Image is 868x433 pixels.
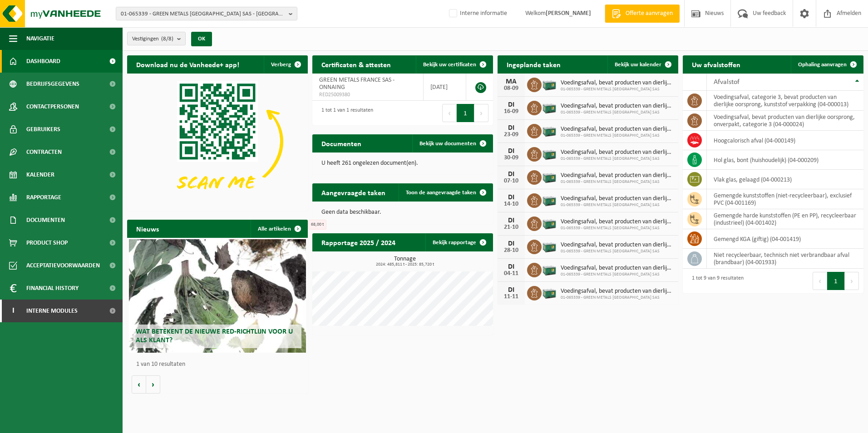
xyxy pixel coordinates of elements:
[26,254,100,277] span: Acceptatievoorwaarden
[121,7,285,21] span: 01-065339 - GREEN METALS [GEOGRAPHIC_DATA] SAS - [GEOGRAPHIC_DATA]
[26,27,54,50] span: Navigatie
[707,131,863,150] td: hoogcalorisch afval (04-000149)
[561,272,674,277] span: 01-065339 - GREEN METALS [GEOGRAPHIC_DATA] SAS
[798,62,847,68] span: Ophaling aanvragen
[26,95,79,118] span: Contactpersonen
[542,192,557,207] img: PB-LB-0680-HPE-GN-01
[264,55,307,74] button: Verberg
[502,148,520,155] div: DI
[132,32,173,46] span: Vestigingen
[319,91,416,98] span: RED25009380
[312,134,370,152] h2: Documenten
[542,123,557,138] img: PB-LB-0680-HPE-GN-01
[561,126,674,133] span: Voedingsafval, bevat producten van dierlijke oorsprong, onverpakt, categorie 3
[502,85,520,92] div: 08-09
[707,150,863,170] td: hol glas, bont (huishoudelijk) (04-000209)
[561,179,674,185] span: 01-065339 - GREEN METALS [GEOGRAPHIC_DATA] SAS
[707,91,863,111] td: voedingsafval, categorie 3, bevat producten van dierlijke oorsprong, kunststof verpakking (04-000...
[271,62,291,68] span: Verberg
[791,55,863,74] a: Ophaling aanvragen
[127,74,308,209] img: Download de VHEPlus App
[312,55,400,73] h2: Certificaten & attesten
[136,361,303,368] p: 1 van 10 resultaten
[26,50,60,73] span: Dashboard
[561,265,674,272] span: Voedingsafval, bevat producten van dierlijke oorsprong, onverpakt, categorie 3
[312,183,395,201] h2: Aangevraagde taken
[615,62,661,68] span: Bekijk uw kalender
[502,132,520,138] div: 23-09
[707,249,863,269] td: niet recycleerbaar, technisch niet verbrandbaar afval (brandbaar) (04-001933)
[502,240,520,247] div: DI
[542,76,557,92] img: PB-LB-0680-HPE-GN-01
[561,79,674,87] span: Voedingsafval, bevat producten van dierlijke oorsprong, onverpakt, categorie 3
[26,231,68,254] span: Product Shop
[502,271,520,277] div: 04-11
[317,103,373,123] div: 1 tot 1 van 1 resultaten
[502,263,520,271] div: DI
[26,163,54,186] span: Kalender
[502,124,520,132] div: DI
[132,375,146,394] button: Vorige
[542,146,557,161] img: PB-LB-0680-HPE-GN-01
[561,241,674,249] span: Voedingsafval, bevat producten van dierlijke oorsprong, onverpakt, categorie 3
[561,288,674,295] span: Voedingsafval, bevat producten van dierlijke oorsprong, onverpakt, categorie 3
[447,7,507,20] label: Interne informatie
[412,134,492,153] a: Bekijk uw documenten
[127,32,186,45] button: Vestigingen(8/8)
[561,103,674,110] span: Voedingsafval, bevat producten van dierlijke oorsprong, onverpakt, categorie 3
[561,218,674,226] span: Voedingsafval, bevat producten van dierlijke oorsprong, onverpakt, categorie 3
[561,110,674,115] span: 01-065339 - GREEN METALS [GEOGRAPHIC_DATA] SAS
[317,262,493,267] span: 2024: 485,811 t - 2025: 85,720 t
[542,169,557,184] img: PB-LB-0680-HPE-GN-01
[707,189,863,209] td: gemengde kunststoffen (niet-recycleerbaar), exclusief PVC (04-001169)
[127,220,168,237] h2: Nieuws
[542,261,557,277] img: PB-LB-0680-HPE-GN-01
[542,285,557,300] img: PB-LB-0680-HPE-GN-01
[146,375,160,394] button: Volgende
[423,62,476,68] span: Bekijk uw certificaten
[26,300,78,322] span: Interne modules
[406,190,476,196] span: Toon de aangevraagde taken
[191,32,212,46] button: OK
[827,272,845,290] button: 1
[474,104,488,122] button: Next
[502,108,520,115] div: 16-09
[502,194,520,201] div: DI
[442,104,457,122] button: Previous
[127,55,248,73] h2: Download nu de Vanheede+ app!
[542,99,557,115] img: PB-LB-0680-HPE-GN-01
[416,55,492,74] a: Bekijk uw certificaten
[561,226,674,231] span: 01-065339 - GREEN METALS [GEOGRAPHIC_DATA] SAS
[502,294,520,300] div: 11-11
[502,224,520,231] div: 21-10
[605,5,680,23] a: Offerte aanvragen
[813,272,827,290] button: Previous
[136,328,293,344] span: Wat betekent de nieuwe RED-richtlijn voor u als klant?
[502,178,520,184] div: 07-10
[707,170,863,189] td: vlak glas, gelaagd (04-000213)
[561,133,674,138] span: 01-065339 - GREEN METALS [GEOGRAPHIC_DATA] SAS
[251,220,307,238] a: Alle artikelen
[26,186,61,209] span: Rapportage
[321,209,484,216] p: Geen data beschikbaar.
[561,195,674,202] span: Voedingsafval, bevat producten van dierlijke oorsprong, onverpakt, categorie 3
[161,36,173,42] count: (8/8)
[26,118,60,141] span: Gebruikers
[561,149,674,156] span: Voedingsafval, bevat producten van dierlijke oorsprong, onverpakt, categorie 3
[546,10,591,17] strong: [PERSON_NAME]
[498,55,570,73] h2: Ingeplande taken
[561,87,674,92] span: 01-065339 - GREEN METALS [GEOGRAPHIC_DATA] SAS
[561,172,674,179] span: Voedingsafval, bevat producten van dierlijke oorsprong, onverpakt, categorie 3
[502,286,520,294] div: DI
[561,202,674,208] span: 01-065339 - GREEN METALS [GEOGRAPHIC_DATA] SAS
[502,78,520,85] div: MA
[687,271,744,291] div: 1 tot 9 van 9 resultaten
[607,55,677,74] a: Bekijk uw kalender
[419,141,476,147] span: Bekijk uw documenten
[707,209,863,229] td: gemengde harde kunststoffen (PE en PP), recycleerbaar (industrieel) (04-001402)
[9,300,17,322] span: I
[26,141,62,163] span: Contracten
[542,215,557,231] img: PB-LB-0680-HPE-GN-01
[623,9,675,18] span: Offerte aanvragen
[502,101,520,108] div: DI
